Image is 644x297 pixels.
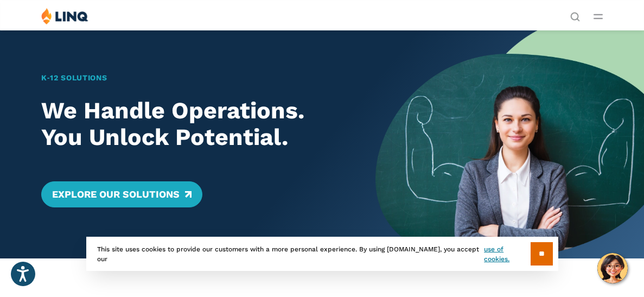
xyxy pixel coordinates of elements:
[375,30,644,258] img: Home Banner
[570,11,580,21] button: Open Search Bar
[41,8,88,24] img: LINQ | K‑12 Software
[484,244,530,264] a: use of cookies.
[41,72,349,84] h1: K‑12 Solutions
[86,237,558,271] div: This site uses cookies to provide our customers with a more personal experience. By using [DOMAIN...
[597,253,628,283] button: Hello, have a question? Let’s chat.
[594,10,603,22] button: Open Main Menu
[41,181,202,207] a: Explore Our Solutions
[41,97,349,151] h2: We Handle Operations. You Unlock Potential.
[570,8,580,21] nav: Utility Navigation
